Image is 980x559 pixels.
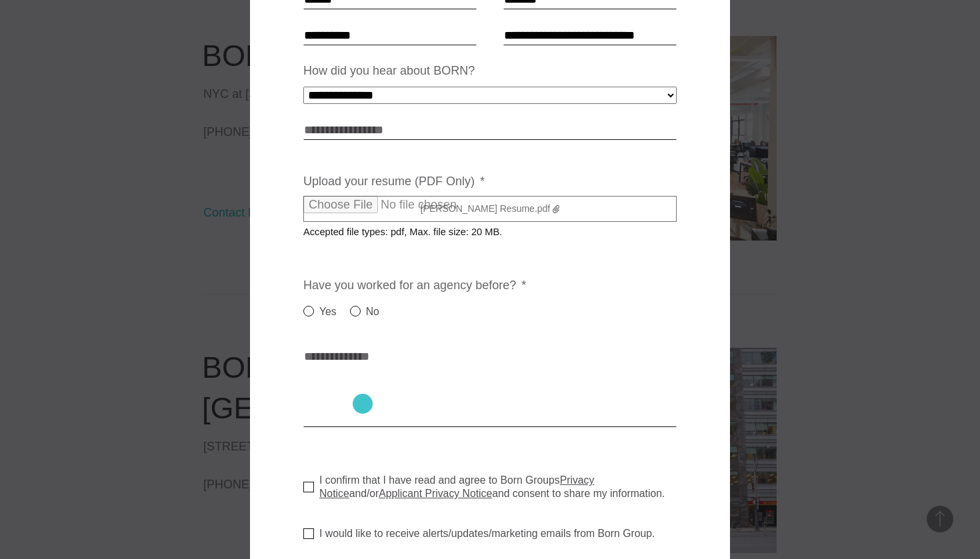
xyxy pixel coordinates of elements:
a: Applicant Privacy Notice [379,488,492,499]
label: I confirm that I have read and agree to Born Groups and/or and consent to share my information. [303,474,687,500]
label: Yes [303,304,337,320]
label: [PERSON_NAME] Resume.pdf [303,196,677,223]
label: How did you hear about BORN? [303,63,475,79]
label: Upload your resume (PDF Only) [303,174,485,189]
span: Accepted file types: pdf, Max. file size: 20 MB. [303,216,513,237]
label: I would like to receive alerts/updates/marketing emails from Born Group. [303,527,655,540]
label: No [350,304,379,320]
label: Have you worked for an agency before? [303,278,526,293]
